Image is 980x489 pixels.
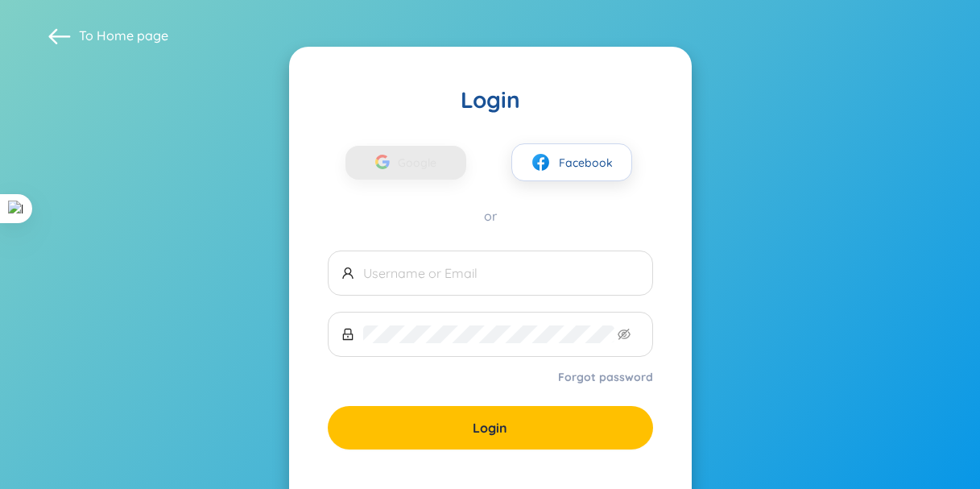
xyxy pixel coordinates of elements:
[328,207,653,225] div: or
[79,27,168,44] span: To
[328,406,653,450] button: Login
[341,267,354,280] span: user
[341,328,354,341] span: lock
[97,27,168,44] a: Home page
[345,146,466,180] button: Google
[531,152,551,172] img: facebook
[363,264,639,282] input: Username or Email
[511,143,632,181] button: facebookFacebook
[398,146,445,180] span: Google
[618,328,631,341] span: eye-invisible
[328,85,653,114] div: Login
[559,154,613,172] span: Facebook
[473,419,507,437] span: Login
[558,369,653,385] a: Forgot password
